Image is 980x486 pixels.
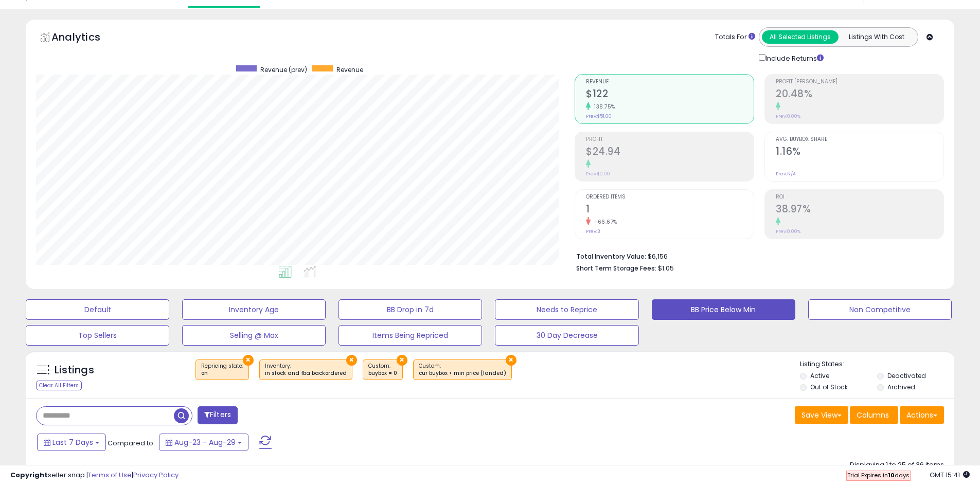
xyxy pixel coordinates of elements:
span: Inventory : [265,362,347,377]
span: Revenue [336,65,363,74]
h5: Listings [55,363,94,377]
h2: 1.16% [776,146,943,159]
span: Columns [857,410,889,420]
div: cur buybox < min price (landed) [419,370,506,377]
h2: 20.48% [776,88,943,102]
button: Filters [198,406,238,424]
span: Ordered Items [586,194,754,200]
span: Repricing state : [201,362,243,377]
a: Terms of Use [88,470,132,480]
b: Total Inventory Value: [576,252,646,261]
button: Non Competitive [808,299,952,320]
li: $6,156 [576,249,936,262]
button: All Selected Listings [762,30,839,44]
a: Privacy Policy [133,470,179,480]
span: Last 7 Days [52,437,93,447]
div: Include Returns [751,52,836,64]
button: × [506,355,516,366]
button: BB Price Below Min [652,299,795,320]
button: 30 Day Decrease [495,325,638,346]
span: Revenue (prev) [260,65,307,74]
h2: 1 [586,203,754,217]
button: Columns [850,406,898,424]
small: -66.67% [591,218,617,226]
span: Custom: [368,362,397,377]
small: Prev: $0.00 [586,171,610,177]
button: × [243,355,254,366]
b: 10 [888,471,895,479]
div: buybox = 0 [368,370,397,377]
label: Out of Stock [810,383,848,391]
label: Archived [887,383,915,391]
h5: Analytics [51,30,120,47]
small: Prev: 0.00% [776,228,800,235]
label: Active [810,371,829,380]
button: BB Drop in 7d [338,299,482,320]
strong: Copyright [10,470,48,480]
div: in stock and fba backordered [265,370,347,377]
span: Avg. Buybox Share [776,137,943,142]
button: Inventory Age [182,299,326,320]
small: Prev: $51.00 [586,113,612,119]
span: Profit [PERSON_NAME] [776,79,943,85]
button: Selling @ Max [182,325,326,346]
small: Prev: N/A [776,171,796,177]
span: Custom: [419,362,506,377]
button: Items Being Repriced [338,325,482,346]
b: Short Term Storage Fees: [576,264,656,273]
label: Deactivated [887,371,926,380]
div: Displaying 1 to 25 of 36 items [850,460,944,470]
div: Totals For [715,32,755,42]
button: Top Sellers [26,325,169,346]
div: Clear All Filters [36,381,82,390]
small: Prev: 3 [586,228,600,235]
h2: 38.97% [776,203,943,217]
h2: $24.94 [586,146,754,159]
span: Revenue [586,79,754,85]
h2: $122 [586,88,754,102]
small: Prev: 0.00% [776,113,800,119]
span: Trial Expires in days [847,471,910,479]
span: ROI [776,194,943,200]
span: $1.05 [658,263,674,273]
div: on [201,370,243,377]
button: × [346,355,357,366]
button: × [397,355,407,366]
span: 2025-09-6 15:41 GMT [930,470,970,480]
button: Last 7 Days [37,434,106,451]
button: Aug-23 - Aug-29 [159,434,248,451]
div: seller snap | | [10,471,179,480]
button: Listings With Cost [838,30,915,44]
span: Compared to: [108,438,155,448]
button: Needs to Reprice [495,299,638,320]
span: Profit [586,137,754,142]
button: Default [26,299,169,320]
small: 138.75% [591,103,615,111]
span: Aug-23 - Aug-29 [174,437,236,447]
p: Listing States: [800,359,954,369]
button: Actions [900,406,944,424]
button: Save View [795,406,848,424]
